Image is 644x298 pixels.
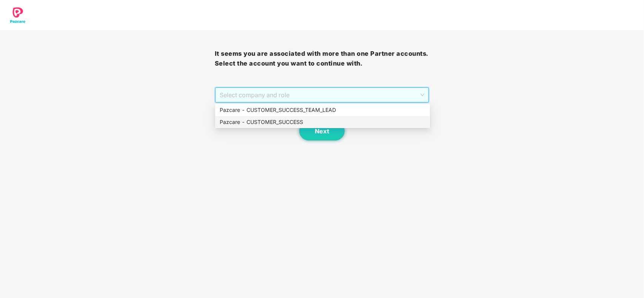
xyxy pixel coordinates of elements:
[215,104,430,116] div: Pazcare - CUSTOMER_SUCCESS_TEAM_LEAD
[215,116,430,128] div: Pazcare - CUSTOMER_SUCCESS
[220,118,425,126] div: Pazcare - CUSTOMER_SUCCESS
[220,88,425,102] span: Select company and role
[299,122,345,141] button: Next
[315,128,329,135] span: Next
[215,49,430,68] h3: It seems you are associated with more than one Partner accounts. Select the account you want to c...
[220,106,425,114] div: Pazcare - CUSTOMER_SUCCESS_TEAM_LEAD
